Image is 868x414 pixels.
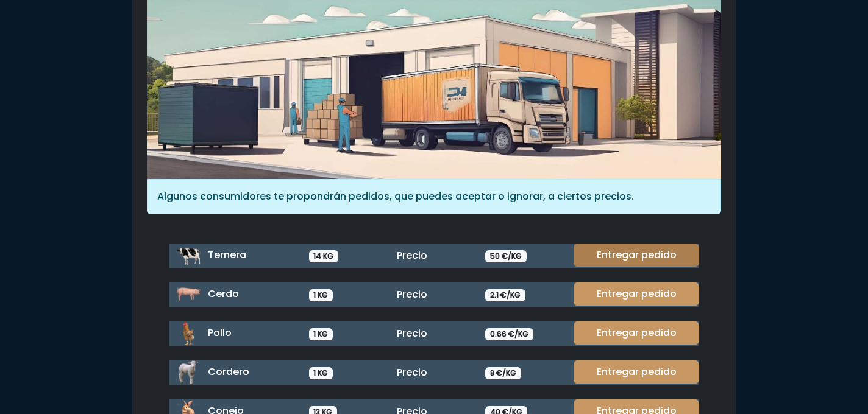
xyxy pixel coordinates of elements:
[574,360,699,384] a: Entregar pedido
[208,248,246,262] span: Ternera
[574,244,699,267] a: Entregar pedido
[176,244,201,268] img: ternera.png
[390,287,478,302] div: Precio
[176,360,201,385] img: cordero.png
[390,365,478,380] div: Precio
[208,365,249,379] span: Cordero
[485,328,533,340] span: 0.66 €/KG
[485,289,525,301] span: 2.1 €/KG
[485,250,527,262] span: 50 €/KG
[309,289,333,301] span: 1 KG
[485,367,521,379] span: 8 €/KG
[208,287,239,301] span: Cerdo
[574,282,699,306] a: Entregar pedido
[574,321,699,345] a: Entregar pedido
[208,326,232,340] span: Pollo
[390,326,478,341] div: Precio
[309,367,333,379] span: 1 KG
[390,248,478,263] div: Precio
[176,321,201,346] img: pollo.png
[147,179,721,214] div: Algunos consumidores te propondrán pedidos, que puedes aceptar o ignorar, a ciertos precios.
[309,250,339,262] span: 14 KG
[309,328,333,340] span: 1 KG
[176,282,201,307] img: cerdo.png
